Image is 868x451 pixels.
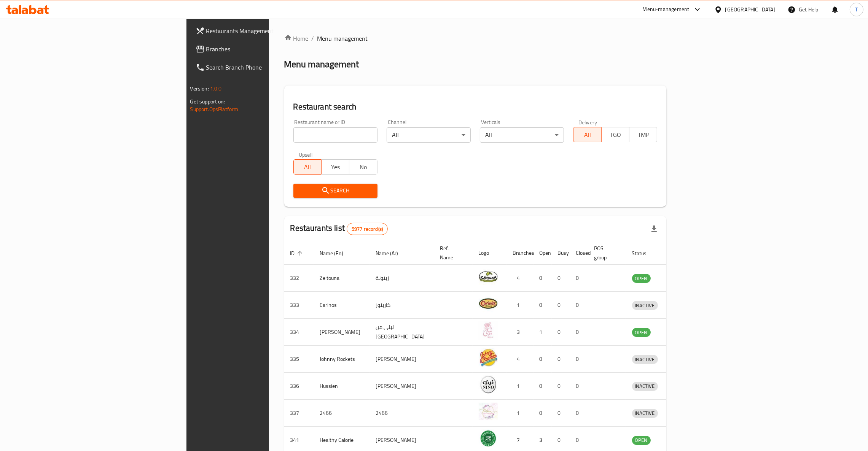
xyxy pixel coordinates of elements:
label: Delivery [578,119,597,125]
button: All [293,159,322,175]
td: زيتونة [370,265,434,292]
span: POS group [594,244,617,262]
span: 5977 record(s) [347,225,387,233]
span: All [297,162,319,173]
span: OPEN [632,436,651,445]
h2: Menu management [284,58,359,70]
td: 0 [534,292,552,319]
a: Branches [190,40,331,58]
div: INACTIVE [632,301,658,310]
th: Logo [473,241,507,265]
span: 1.0.0 [210,84,222,94]
span: Search [299,186,371,195]
span: Version: [190,84,209,94]
div: [GEOGRAPHIC_DATA] [725,5,776,14]
td: 4 [507,265,534,292]
span: Branches [206,44,325,54]
span: OPEN [632,328,651,337]
td: 0 [552,319,570,346]
th: Open [534,241,552,265]
th: Closed [570,241,588,265]
span: Ref. Name [440,244,463,262]
th: Branches [507,241,534,265]
button: TMP [629,127,657,142]
button: TGO [601,127,629,142]
td: 0 [570,400,588,427]
td: 2466 [370,400,434,427]
td: 4 [507,346,534,373]
span: Name (Ar) [376,249,408,258]
span: Yes [325,162,346,173]
span: No [352,162,374,173]
td: 0 [534,346,552,373]
button: All [573,127,601,142]
td: [PERSON_NAME] [370,346,434,373]
input: Search for restaurant name or ID.. [293,127,377,143]
td: 0 [552,265,570,292]
span: T [855,5,858,14]
td: 1 [534,319,552,346]
label: Upsell [299,152,313,157]
button: No [349,159,377,175]
td: Carinos [314,292,370,319]
td: Hussien [314,373,370,400]
div: INACTIVE [632,382,658,391]
td: 3 [507,319,534,346]
div: Menu-management [643,5,690,14]
td: 0 [552,373,570,400]
td: [PERSON_NAME] [370,373,434,400]
span: INACTIVE [632,355,658,364]
span: TGO [605,129,626,140]
span: TMP [632,129,654,140]
span: INACTIVE [632,409,658,418]
td: 0 [570,319,588,346]
h2: Restaurants list [290,222,388,235]
td: [PERSON_NAME] [314,319,370,346]
img: Leila Min Lebnan [479,321,498,340]
img: Carinos [479,294,498,313]
td: ليلى من [GEOGRAPHIC_DATA] [370,319,434,346]
td: كارينوز [370,292,434,319]
td: 0 [570,346,588,373]
td: Zeitouna [314,265,370,292]
a: Support.OpsPlatform [190,104,239,114]
td: 0 [552,292,570,319]
span: Menu management [317,34,368,43]
a: Search Branch Phone [190,58,331,76]
h2: Restaurant search [293,101,658,113]
th: Busy [552,241,570,265]
button: Yes [321,159,349,175]
td: 0 [570,292,588,319]
div: All [387,127,471,143]
img: Healthy Calorie [479,429,498,448]
a: Restaurants Management [190,22,331,40]
div: Total records count [347,223,388,235]
td: 0 [534,400,552,427]
span: Name (En) [320,249,354,258]
button: Search [293,184,377,198]
td: Johnny Rockets [314,346,370,373]
span: ID [290,249,305,258]
span: Restaurants Management [206,26,325,35]
span: Search Branch Phone [206,63,325,72]
td: 0 [552,400,570,427]
img: Johnny Rockets [479,348,498,367]
td: 0 [570,265,588,292]
td: 1 [507,400,534,427]
nav: breadcrumb [284,34,667,43]
div: OPEN [632,328,651,337]
img: Zeitouna [479,267,498,286]
td: 0 [552,346,570,373]
img: Hussien [479,375,498,394]
div: INACTIVE [632,409,658,418]
span: All [577,129,598,140]
td: 2466 [314,400,370,427]
span: INACTIVE [632,382,658,391]
span: Get support on: [190,97,225,106]
td: 1 [507,373,534,400]
td: 1 [507,292,534,319]
span: OPEN [632,274,651,283]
